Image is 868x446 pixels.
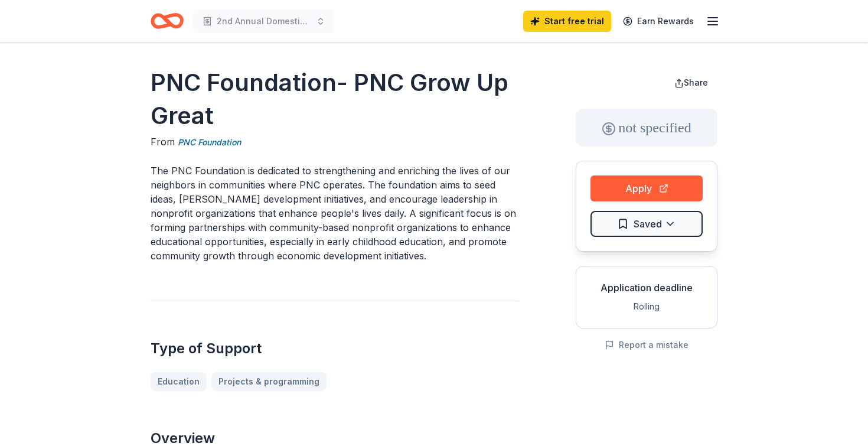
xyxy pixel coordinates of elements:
[151,7,184,35] a: Home
[590,175,703,201] button: Apply
[151,164,519,263] p: The PNC Foundation is dedicated to strengthening and enriching the lives of our neighbors in comm...
[586,281,707,295] div: Application deadline
[586,299,707,314] div: Rolling
[193,9,335,33] button: 2nd Annual Domestic Violence Symposium/Conference
[217,14,311,28] span: 2nd Annual Domestic Violence Symposium/Conference
[605,338,688,352] button: Report a mistake
[684,77,708,87] span: Share
[590,211,703,237] button: Saved
[151,66,519,132] h1: PNC Foundation- PNC Grow Up Great
[151,372,207,391] a: Education
[151,135,519,149] div: From
[634,216,662,232] span: Saved
[523,11,611,32] a: Start free trial
[616,11,701,32] a: Earn Rewards
[665,71,717,95] button: Share
[211,372,327,391] a: Projects & programming
[151,339,519,358] h2: Type of Support
[178,135,241,149] a: PNC Foundation
[576,109,717,147] div: not specified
